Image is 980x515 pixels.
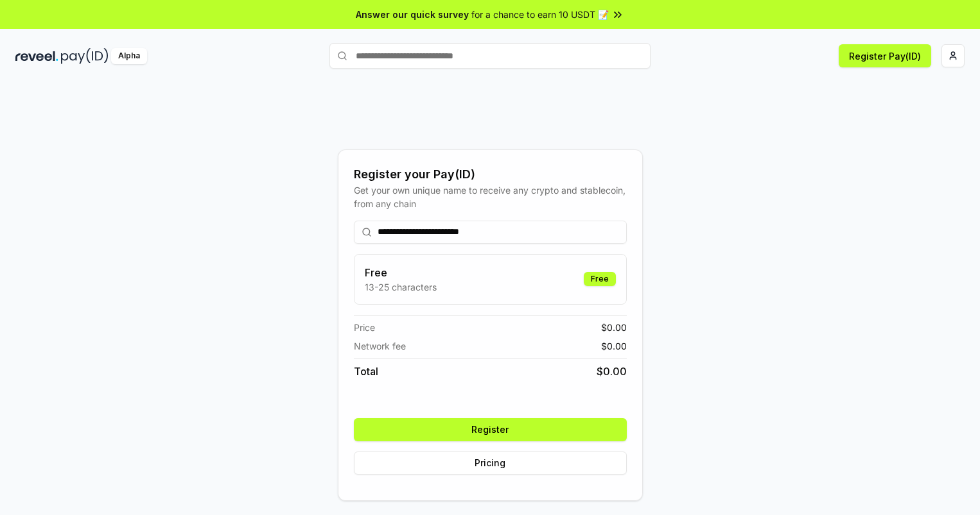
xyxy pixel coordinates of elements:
[15,48,58,64] img: reveel_dark
[61,48,109,64] img: pay_id
[354,165,627,183] div: Register your Pay(ID)
[839,44,931,67] button: Register Pay(ID)
[111,48,147,64] div: Alpha
[601,321,627,334] span: $ 0.00
[356,8,469,21] span: Answer our quick survey
[354,321,375,334] span: Price
[354,183,627,210] div: Get your own unique name to receive any crypto and stablecoin, from any chain
[354,452,627,475] button: Pricing
[597,364,627,379] span: $ 0.00
[354,364,378,379] span: Total
[584,272,616,286] div: Free
[471,8,609,21] span: for a chance to earn 10 USDT 📝
[365,280,437,294] p: 13-25 characters
[354,339,406,353] span: Network fee
[601,339,627,353] span: $ 0.00
[354,418,627,441] button: Register
[365,265,437,280] h3: Free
